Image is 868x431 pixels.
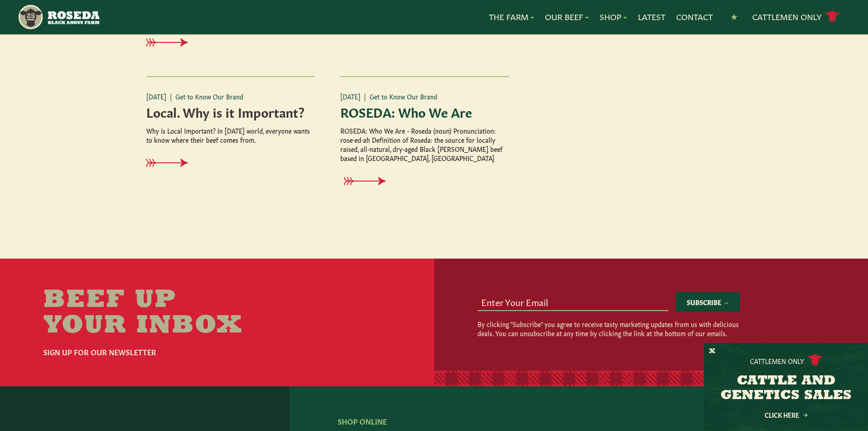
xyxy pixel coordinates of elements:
h4: Local. Why is it Important? [146,104,315,119]
h2: Beef Up Your Inbox [43,288,277,339]
p: Cattlemen Only [750,356,804,365]
h4: ROSEDA: Who We Are [340,104,509,119]
a: Contact [676,11,713,23]
a: Our Beef [545,11,589,23]
span: | [170,92,172,101]
a: The Farm [489,11,534,23]
a: Cattlemen Only [752,9,840,25]
p: Why Is Local Important? In [DATE] world, everyone wants to know where their beef comes from. [146,126,315,144]
img: https://roseda.com/wp-content/uploads/2021/05/roseda-25-header.png [17,4,99,31]
h3: CATTLE AND GENETICS SALES [715,374,857,403]
img: cattle-icon.svg [808,354,822,367]
a: [DATE]|Get to Know Our Brand ROSEDA: Who We Are ROSEDA: Who We Are - Roseda (noun) Pronunciation:... [337,76,531,215]
a: Shop Online [338,416,387,426]
p: By clicking "Subscribe" you agree to receive tasty marketing updates from us with delicious deals... [478,319,740,338]
h6: Sign Up For Our Newsletter [43,346,277,357]
button: Subscribe → [676,292,740,312]
span: | [364,92,366,101]
p: [DATE] Get to Know Our Brand [146,92,315,101]
p: [DATE] Get to Know Our Brand [340,92,509,101]
p: ROSEDA: Who We Are - Roseda (noun) Pronunciation: rose·​ed·​ah Definition of Roseda: the source f... [340,126,509,162]
a: Latest [638,11,665,23]
a: Shop [600,11,627,23]
a: [DATE]|Get to Know Our Brand Local. Why is it Important? Why Is Local Important? In [DATE] world,... [143,76,337,197]
input: Enter Your Email [478,293,668,310]
a: Click Here [745,412,827,418]
button: X [709,347,715,356]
